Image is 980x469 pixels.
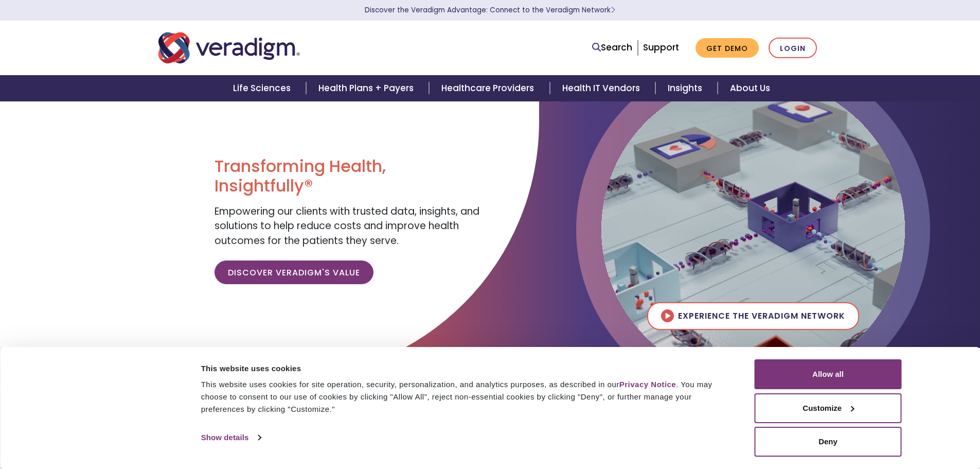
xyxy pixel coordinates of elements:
button: Customize [755,393,902,423]
a: Life Sciences [221,75,306,101]
a: About Us [718,75,782,101]
button: Deny [755,427,902,457]
a: Health IT Vendors [550,75,655,101]
a: Discover the Veradigm Advantage: Connect to the Veradigm NetworkLearn More [365,5,615,15]
span: Learn More [611,5,615,15]
a: Search [592,41,632,55]
a: Get Demo [696,38,759,58]
a: Privacy Notice [619,380,676,389]
img: Veradigm logo [158,31,300,65]
a: Login [769,38,817,59]
a: Discover Veradigm's Value [215,260,373,284]
a: Support [643,41,679,54]
div: This website uses cookies [201,362,732,375]
span: Empowering our clients with trusted data, insights, and solutions to help reduce costs and improv... [215,204,479,248]
a: Healthcare Providers [429,75,549,101]
h1: Transforming Health, Insightfully® [215,157,482,196]
a: Insights [655,75,718,101]
a: Health Plans + Payers [306,75,429,101]
div: This website uses cookies for site operation, security, personalization, and analytics purposes, ... [201,378,732,415]
a: Show details [201,430,261,445]
button: Allow all [755,359,902,389]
